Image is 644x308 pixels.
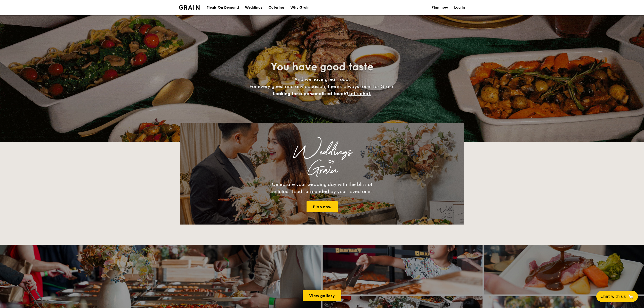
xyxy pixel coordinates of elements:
[225,166,419,175] div: Grain
[243,157,419,166] div: by
[225,147,419,157] div: Weddings
[179,5,200,10] img: Grain
[265,181,379,195] div: Celebrate your wedding day with the bliss of delicious food surrounded by your loved ones.
[628,294,634,299] span: 🦙
[303,290,341,301] a: View gallery
[307,201,338,212] a: Plan now
[271,61,373,73] span: You have good taste
[179,5,200,10] a: Logotype
[596,291,638,302] button: Chat with us🦙
[273,91,348,96] span: Looking for a personalised touch?
[348,91,371,96] span: Let's chat.
[249,77,395,96] span: And we have great food. For every guest and any occasion, there’s always room for Grain.
[180,118,464,123] div: Loading menus magically...
[600,294,626,299] span: Chat with us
